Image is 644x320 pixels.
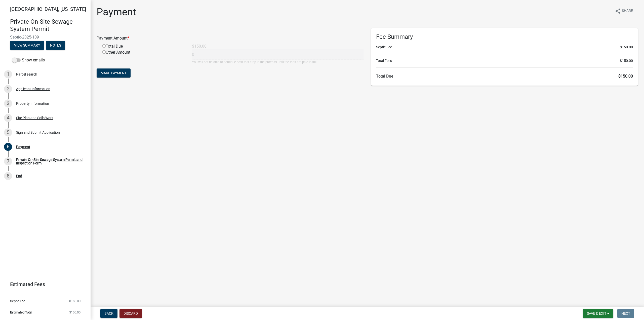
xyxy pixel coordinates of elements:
[376,58,633,63] li: Total Fees
[376,45,633,50] li: Septic Fee
[4,279,83,289] a: Estimated Fees
[10,299,25,303] span: Septic Fee
[4,85,12,93] div: 2
[101,71,127,75] span: Make Payment
[621,311,630,315] span: Next
[16,116,53,120] div: Site Plan and Soils Work
[10,44,44,48] wm-modal-confirm: Summary
[93,35,367,41] div: Payment Amount
[4,128,12,136] div: 5
[16,158,83,165] div: Private On-Site Sewage System Permit and Inspection Form
[99,43,188,49] div: Total Due
[16,131,60,134] div: Sign and Submit Application
[10,6,86,12] span: [GEOGRAPHIC_DATA], [US_STATE]
[100,309,117,318] button: Back
[104,311,113,315] span: Back
[16,145,30,149] div: Payment
[10,311,32,314] span: Estimated Total
[620,45,633,50] span: $150.00
[69,299,80,303] span: $150.00
[611,6,637,16] button: shareShare
[16,174,22,178] div: End
[46,44,65,48] wm-modal-confirm: Notes
[587,311,606,315] span: Save & Exit
[4,157,12,165] div: 7
[4,143,12,151] div: 6
[583,309,613,318] button: Save & Exit
[99,49,188,64] div: Other Amount
[10,18,87,33] h4: Private On-Site Sewage System Permit
[617,309,634,318] button: Next
[4,99,12,108] div: 3
[16,87,50,91] div: Applicant Information
[620,58,633,63] span: $150.00
[4,172,12,180] div: 8
[12,57,45,63] label: Show emails
[119,309,142,318] button: Discard
[16,102,49,105] div: Property Information
[97,6,136,18] h1: Payment
[16,73,37,76] div: Parcel search
[615,8,621,14] i: share
[618,74,633,79] span: $150.00
[376,74,633,79] h6: Total Due
[376,33,633,41] h6: Fee Summary
[97,68,131,78] button: Make Payment
[10,41,44,50] button: View Summary
[10,35,80,40] span: Septic-2025-109
[46,41,65,50] button: Notes
[4,70,12,78] div: 1
[4,114,12,122] div: 4
[622,8,633,14] span: Share
[69,311,80,314] span: $150.00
